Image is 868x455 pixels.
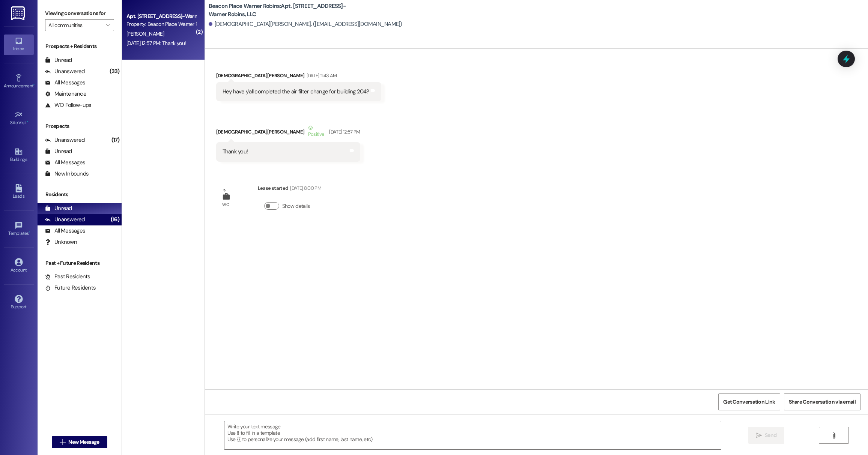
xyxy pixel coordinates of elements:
i:  [756,432,762,438]
div: All Messages [45,159,85,167]
div: [DATE] 12:57 PM: Thank you! [126,40,186,47]
div: [DATE] 8:00 PM [288,184,321,192]
div: Prospects + Residents [38,42,122,50]
div: (16) [109,214,122,225]
div: Unread [45,147,72,155]
div: WO Follow-ups [45,101,91,109]
img: ResiDesk Logo [11,6,26,20]
span: • [27,119,28,124]
span: Send [765,431,776,439]
a: Leads [4,182,34,202]
input: All communities [48,19,102,31]
button: Share Conversation via email [784,393,860,410]
div: WO [222,201,229,209]
div: Lease started [258,184,321,195]
button: Get Conversation Link [718,393,780,410]
div: Future Residents [45,284,96,292]
i:  [60,439,65,445]
div: [DEMOGRAPHIC_DATA][PERSON_NAME]. ([EMAIL_ADDRESS][DOMAIN_NAME]) [209,20,402,28]
div: New Inbounds [45,170,89,178]
a: Site Visit • [4,108,34,129]
div: Property: Beacon Place Warner Robins [126,20,196,28]
label: Viewing conversations for [45,8,114,19]
span: • [29,230,30,235]
a: Templates • [4,219,34,239]
div: All Messages [45,227,85,235]
div: [DEMOGRAPHIC_DATA][PERSON_NAME] [216,124,360,142]
span: • [33,82,35,87]
div: Unanswered [45,136,85,144]
div: Past Residents [45,273,90,281]
div: Prospects [38,122,122,130]
a: Buildings [4,145,34,165]
span: [PERSON_NAME] [126,30,164,37]
button: Send [748,427,785,444]
span: Share Conversation via email [789,398,856,406]
a: Account [4,256,34,276]
div: Hey have y'all completed the air filter change for building 204? [223,88,369,96]
b: Beacon Place Warner Robins: Apt. [STREET_ADDRESS]-Warner Robins, LLC [209,2,359,18]
a: Support [4,293,34,313]
div: Unread [45,204,72,212]
div: All Messages [45,79,85,87]
div: Thank you! [223,148,248,156]
div: [DATE] 11:43 AM [305,72,337,80]
button: New Message [52,436,107,448]
div: Unanswered [45,216,85,224]
span: Get Conversation Link [723,398,775,406]
div: Maintenance [45,90,86,98]
div: Residents [38,191,122,198]
div: [DEMOGRAPHIC_DATA][PERSON_NAME] [216,72,381,82]
div: (17) [110,134,122,146]
div: [DATE] 12:57 PM [327,128,360,136]
div: Unknown [45,238,77,246]
i:  [831,432,836,438]
i:  [106,22,110,28]
div: Unread [45,56,72,64]
div: Positive [307,124,326,140]
div: (33) [108,66,122,77]
label: Show details [282,202,310,210]
div: Unanswered [45,68,85,75]
div: Past + Future Residents [38,259,122,267]
a: Inbox [4,35,34,55]
span: New Message [68,438,99,446]
div: Apt. [STREET_ADDRESS]-Warner Robins, LLC [126,12,196,20]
